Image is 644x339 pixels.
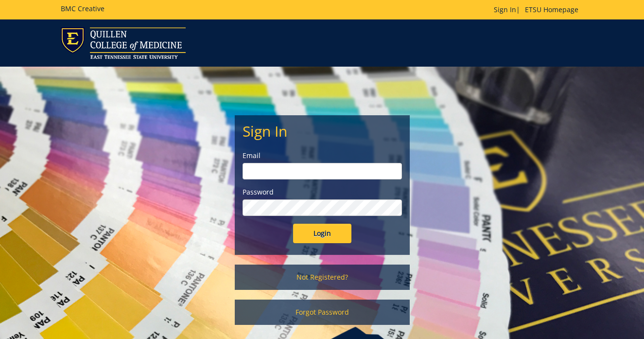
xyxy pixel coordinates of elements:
[61,5,104,12] h5: BMC Creative
[243,151,402,161] label: Email
[494,5,583,15] p: |
[235,300,410,325] a: Forgot Password
[61,27,186,59] img: ETSU logo
[520,5,583,14] a: ETSU Homepage
[293,224,351,243] input: Login
[235,265,410,290] a: Not Registered?
[243,187,402,197] label: Password
[243,123,402,139] h2: Sign In
[494,5,516,14] a: Sign In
